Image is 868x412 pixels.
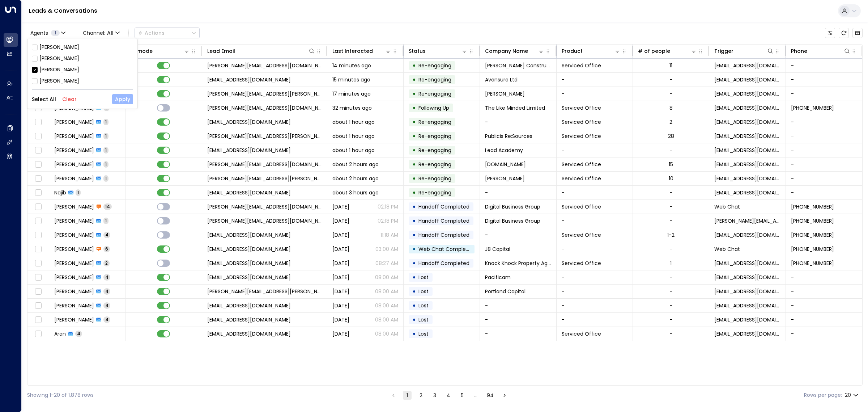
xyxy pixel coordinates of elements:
[39,66,79,73] div: [PERSON_NAME]
[32,77,133,85] div: [PERSON_NAME]
[112,94,133,104] button: Apply
[39,77,79,85] div: [PERSON_NAME]
[32,66,133,73] div: [PERSON_NAME]
[32,96,56,102] button: Select All
[62,96,77,102] button: Clear
[39,55,79,62] div: [PERSON_NAME]
[32,43,133,51] div: [PERSON_NAME]
[32,55,133,62] div: [PERSON_NAME]
[39,43,79,51] div: [PERSON_NAME]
